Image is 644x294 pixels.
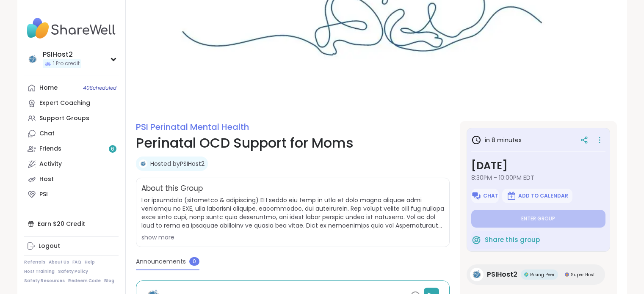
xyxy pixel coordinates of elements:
img: ShareWell Nav Logo [24,14,119,43]
a: Activity [24,157,119,172]
div: Host [39,175,54,184]
span: 1 Pro credit [53,60,80,67]
a: About Us [49,259,69,265]
div: Activity [39,160,62,168]
a: Logout [24,239,119,254]
a: Host [24,172,119,187]
span: 6 [111,146,114,153]
a: Safety Resources [24,278,65,284]
div: show more [141,233,444,242]
img: Super Host [565,272,569,277]
img: ShareWell Logomark [506,191,517,201]
h3: [DATE] [471,158,605,173]
a: Expert Coaching [24,96,119,111]
span: 8:30PM - 10:00PM EDT [471,173,605,182]
a: Hosted byPSIHost2 [150,159,205,168]
img: PSIHost2 [470,268,484,281]
img: Rising Peer [524,272,528,277]
img: ShareWell Logomark [471,235,481,245]
a: FAQ [72,259,81,265]
h2: About this Group [141,183,203,194]
div: Expert Coaching [39,99,90,107]
a: Help [85,259,95,265]
a: PSI Perinatal Mental Health [136,121,249,133]
div: Chat [39,129,55,138]
div: Support Groups [39,114,89,123]
span: Share this group [485,235,540,245]
span: Rising Peer [530,272,555,278]
span: Announcements [136,257,186,266]
span: Add to Calendar [518,192,568,199]
a: Friends6 [24,141,119,157]
button: Enter group [471,210,605,228]
a: PSI [24,187,119,202]
button: Chat [471,189,499,203]
button: Share this group [471,231,540,249]
a: Host Training [24,269,55,275]
a: PSIHost2PSIHost2Rising PeerRising PeerSuper HostSuper Host [467,264,605,285]
img: ShareWell Logomark [471,191,481,201]
span: PSIHost2 [487,269,517,280]
img: PSIHost2 [26,52,39,66]
span: 40 Scheduled [83,85,116,91]
div: Home [39,84,58,92]
img: PSIHost2 [139,159,147,168]
div: Friends [39,145,61,153]
a: Safety Policy [58,269,88,275]
div: PSI [39,190,48,199]
a: Chat [24,126,119,141]
div: Earn $20 Credit [24,216,119,231]
h1: Perinatal OCD Support for Moms [136,133,450,153]
span: Lor ipsumdolo (sitametco & adipiscing) ELI seddo eiu temp in utla et dolo magna aliquae admi veni... [141,196,444,230]
span: 0 [189,257,199,266]
span: Chat [483,192,498,199]
a: Referrals [24,259,45,265]
a: Support Groups [24,111,119,126]
a: Redeem Code [68,278,101,284]
a: Home40Scheduled [24,80,119,96]
h3: in 8 minutes [471,135,522,145]
a: Blog [104,278,114,284]
div: Logout [39,242,60,250]
button: Add to Calendar [502,189,572,203]
span: Enter group [521,215,555,222]
div: PSIHost2 [43,50,81,59]
span: Super Host [571,272,595,278]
